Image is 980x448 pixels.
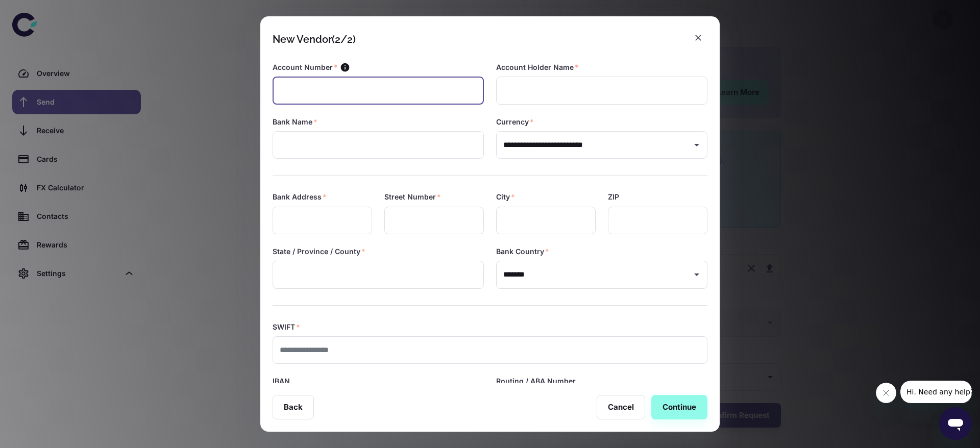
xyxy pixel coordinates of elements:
[496,62,579,72] label: Account Holder Name
[496,117,534,127] label: Currency
[690,138,704,152] button: Open
[273,322,300,332] label: SWIFT
[273,117,317,127] label: Bank Name
[496,192,515,202] label: City
[597,395,645,419] button: Cancel
[876,383,896,403] iframe: Close message
[690,267,704,282] button: Open
[273,395,314,419] button: Back
[273,376,290,386] label: IBAN
[273,33,356,45] div: New Vendor (2/2)
[900,381,972,403] iframe: Message from company
[608,192,619,202] label: ZIP
[6,7,73,15] span: Hi. Need any help?
[384,192,441,202] label: Street Number
[273,246,365,257] label: State / Province / County
[273,62,338,72] label: Account Number
[273,192,327,202] label: Bank Address
[496,376,576,386] label: Routing / ABA Number
[651,395,707,419] button: Continue
[939,407,972,440] iframe: Button to launch messaging window
[496,246,549,257] label: Bank Country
